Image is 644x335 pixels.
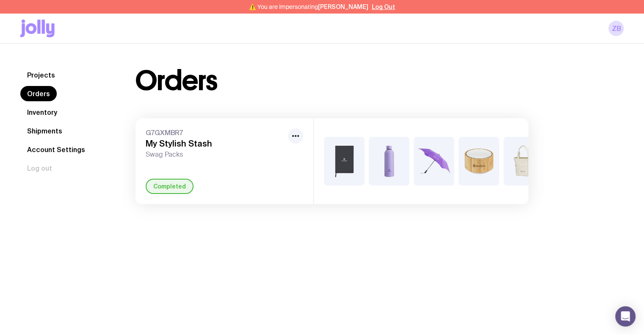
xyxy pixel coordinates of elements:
div: Open Intercom Messenger [615,306,636,327]
h3: My Stylish Stash [146,138,285,149]
span: [PERSON_NAME] [318,3,368,10]
a: Inventory [20,105,64,120]
a: Projects [20,67,62,83]
span: ⚠️ You are impersonating [249,3,368,10]
div: Completed [146,179,193,194]
button: Log out [20,161,59,176]
a: Account Settings [20,142,92,157]
a: Shipments [20,123,69,138]
h1: Orders [135,67,217,94]
span: G7GXMBR7 [146,128,285,137]
a: ZB [608,21,624,36]
a: Orders [20,86,57,101]
button: Log Out [372,3,395,10]
span: Swag Packs [146,150,285,159]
